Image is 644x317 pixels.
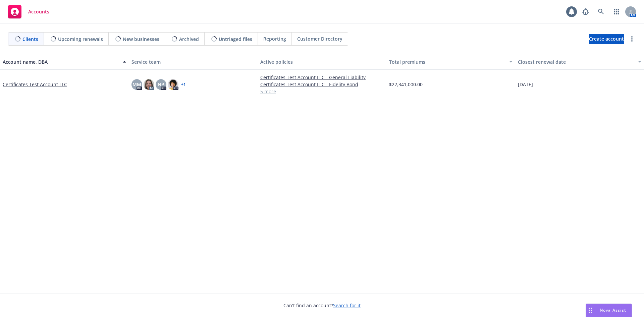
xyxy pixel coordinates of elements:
span: $22,341,000.00 [389,81,423,88]
a: Create account [589,34,624,44]
span: Reporting [263,35,286,42]
div: Service team [131,58,255,65]
span: Can't find an account? [283,302,361,309]
span: Untriaged files [219,36,252,43]
a: Certificates Test Account LLC - Fidelity Bond [260,81,384,88]
button: Total premiums [386,54,515,70]
span: Archived [179,36,199,43]
a: 5 more [260,88,384,95]
span: Create account [589,33,624,45]
a: Search [594,5,608,18]
span: [DATE] [518,81,533,88]
a: Search for it [333,302,361,309]
button: Closest renewal date [515,54,644,70]
a: Switch app [610,5,623,18]
div: Account name, DBA [3,58,119,65]
div: Closest renewal date [518,58,634,65]
a: + 1 [181,83,186,87]
span: Nova Assist [600,307,626,313]
span: Accounts [28,9,49,14]
div: Total premiums [389,58,505,65]
span: NP [158,81,164,88]
span: Customer Directory [297,35,342,42]
a: Report a Bug [579,5,592,18]
a: Certificates Test Account LLC [3,81,67,88]
button: Active policies [258,54,386,70]
span: Clients [22,36,38,43]
button: Nova Assist [586,304,632,317]
div: Drag to move [586,304,594,317]
img: photo [168,79,178,90]
button: Service team [129,54,258,70]
div: Active policies [260,58,384,65]
span: New businesses [123,36,159,43]
a: Certificates Test Account LLC - General Liability [260,74,384,81]
span: Upcoming renewals [58,36,103,43]
a: Accounts [5,2,52,21]
span: MM [132,81,141,88]
img: photo [144,79,154,90]
a: more [628,35,636,43]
